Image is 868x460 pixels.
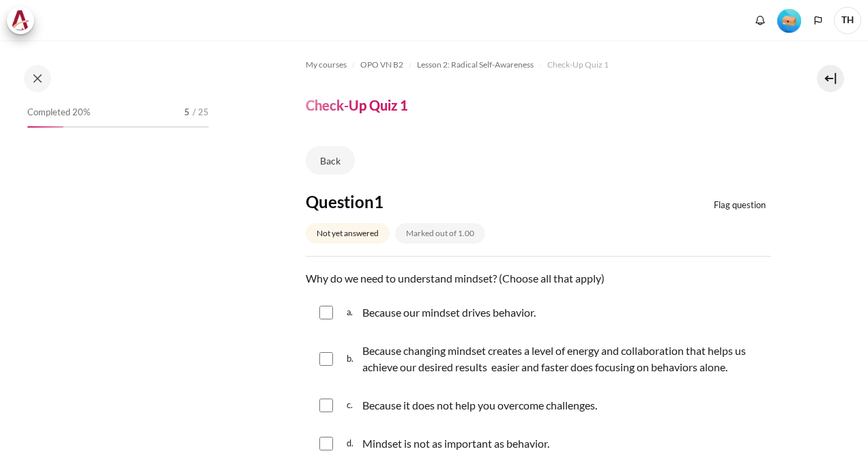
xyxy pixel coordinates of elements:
[306,270,771,287] p: Why do we need to understand mindset? (Choose all that apply)
[306,59,347,71] span: My courses
[306,223,390,243] div: Not yet answered
[417,59,534,71] span: Lesson 2: Radical Self-Awareness
[395,223,485,243] div: Marked out of 1.00
[547,59,609,71] span: Check-Up Quiz 1
[362,343,764,375] p: Because changing mindset creates a level of energy and collaboration that helps us achieve our de...
[347,340,360,378] span: b.
[714,199,766,212] span: Flag question
[834,7,861,34] a: User menu
[417,57,534,73] a: Lesson 2: Radical Self-Awareness
[347,394,360,416] span: c.
[192,106,209,119] span: / 25
[362,304,536,321] p: Because our mindset drives behavior.
[306,54,771,76] nav: Navigation bar
[27,126,63,128] div: 20%
[360,59,403,71] span: OPO VN B2
[777,8,801,33] div: Level #1
[306,191,563,212] h4: Question
[184,106,190,119] span: 5
[306,57,347,73] a: My courses
[834,7,861,34] span: TH
[306,96,408,114] h4: Check-Up Quiz 1
[347,302,360,324] span: a.
[808,10,828,31] button: Languages
[347,433,360,455] span: d.
[27,106,90,119] span: Completed 20%
[362,397,597,414] p: Because it does not help you overcome challenges.
[362,435,549,452] p: Mindset is not as important as behavior.
[374,192,384,212] span: 1
[360,57,403,73] a: OPO VN B2
[547,57,609,73] a: Check-Up Quiz 1
[777,9,801,33] img: Level #1
[7,7,41,34] a: Architeck Architeck
[306,146,355,175] a: Back
[772,8,807,33] a: Level #1
[11,10,30,31] img: Architeck
[750,10,770,31] div: Show notification window with no new notifications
